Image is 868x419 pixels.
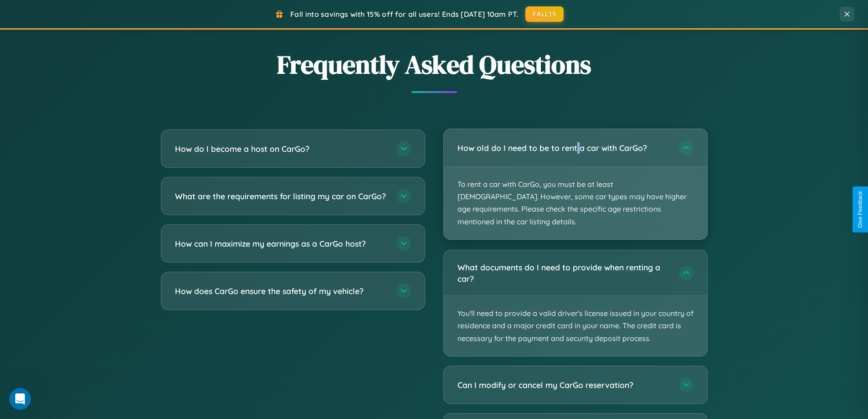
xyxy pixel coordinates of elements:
[857,191,863,228] div: Give Feedback
[444,296,707,356] p: You'll need to provide a valid driver's license issued in your country of residence and a major c...
[457,379,670,390] h3: Can I modify or cancel my CarGo reservation?
[175,191,387,202] h3: What are the requirements for listing my car on CarGo?
[525,6,564,22] button: FALL15
[444,167,707,239] p: To rent a car with CarGo, you must be at least [DEMOGRAPHIC_DATA]. However, some car types may ha...
[457,142,670,154] h3: How old do I need to be to rent a car with CarGo?
[457,262,670,284] h3: What documents do I need to provide when renting a car?
[161,47,708,82] h2: Frequently Asked Questions
[9,388,31,410] iframe: Intercom live chat
[175,238,387,249] h3: How can I maximize my earnings as a CarGo host?
[290,10,519,19] span: Fall into savings with 15% off for all users! Ends [DATE] 10am PT.
[175,285,387,297] h3: How does CarGo ensure the safety of my vehicle?
[175,143,387,155] h3: How do I become a host on CarGo?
